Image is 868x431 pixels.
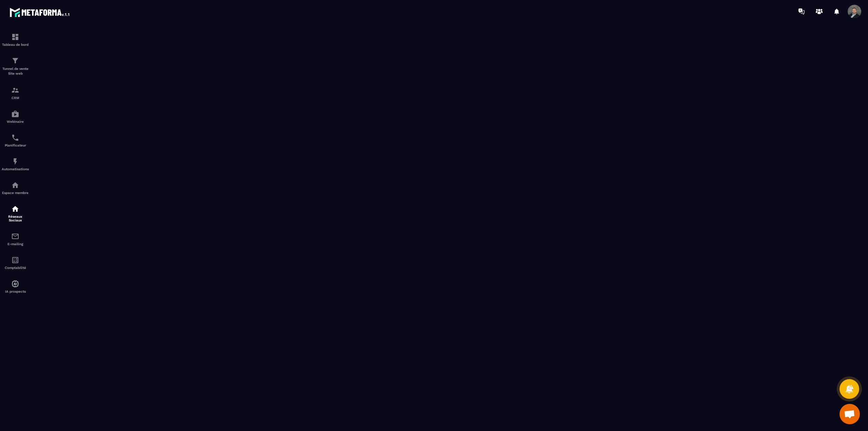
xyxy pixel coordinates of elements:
[2,215,29,222] p: Réseaux Sociaux
[2,105,29,129] a: automationsautomationsWebinaire
[11,232,19,240] img: email
[2,167,29,171] p: Automatisations
[2,191,29,195] p: Espace membre
[11,33,19,41] img: formation
[2,251,29,275] a: accountantaccountantComptabilité
[2,43,29,46] p: Tableau de bord
[11,181,19,189] img: automations
[11,157,19,165] img: automations
[11,280,19,288] img: automations
[2,242,29,246] p: E-mailing
[2,28,29,52] a: formationformationTableau de bord
[11,256,19,264] img: accountant
[2,290,29,293] p: IA prospects
[2,66,29,76] p: Tunnel de vente Site web
[9,6,71,18] img: logo
[2,143,29,147] p: Planificateur
[2,200,29,227] a: social-networksocial-networkRéseaux Sociaux
[2,96,29,100] p: CRM
[11,110,19,118] img: automations
[11,57,19,65] img: formation
[2,176,29,200] a: automationsautomationsEspace membre
[2,227,29,251] a: emailemailE-mailing
[2,152,29,176] a: automationsautomationsAutomatisations
[840,404,860,424] div: Ouvrir le chat
[11,86,19,94] img: formation
[2,129,29,152] a: schedulerschedulerPlanificateur
[2,120,29,123] p: Webinaire
[2,52,29,81] a: formationformationTunnel de vente Site web
[11,205,19,213] img: social-network
[11,134,19,142] img: scheduler
[2,266,29,270] p: Comptabilité
[2,81,29,105] a: formationformationCRM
